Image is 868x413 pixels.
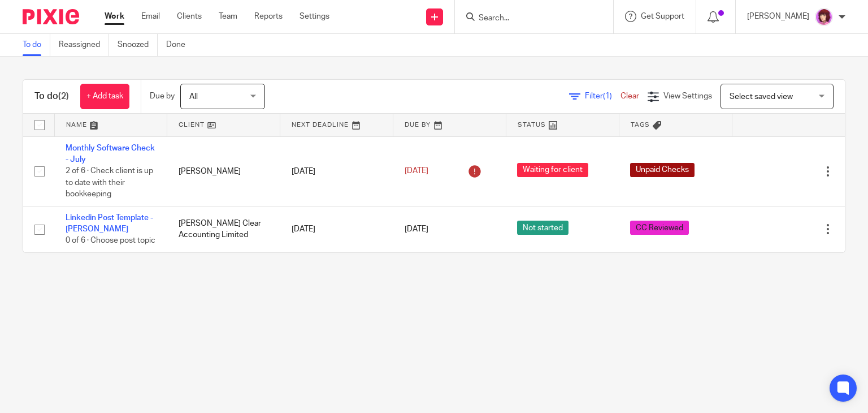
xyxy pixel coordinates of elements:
[280,136,393,206] td: [DATE]
[405,167,428,175] span: [DATE]
[150,91,175,102] p: Due by
[280,206,393,252] td: [DATE]
[630,221,689,235] span: CC Reviewed
[105,11,124,22] a: Work
[585,92,620,100] span: Filter
[189,93,198,101] span: All
[630,163,695,177] span: Unpaid Checks
[58,92,69,101] span: (2)
[66,144,155,164] a: Monthly Software Check - July
[300,11,329,22] a: Settings
[747,11,809,22] p: [PERSON_NAME]
[620,92,639,100] a: Clear
[23,34,50,56] a: To do
[631,122,650,128] span: Tags
[167,206,280,252] td: [PERSON_NAME] Clear Accounting Limited
[663,92,712,100] span: View Settings
[405,225,428,233] span: [DATE]
[23,9,79,24] img: Pixie
[34,91,69,102] h1: To do
[66,237,155,245] span: 0 of 6 · Choose post topic
[603,92,612,100] span: (1)
[730,93,793,101] span: Select saved view
[177,11,202,22] a: Clients
[167,136,280,206] td: [PERSON_NAME]
[517,163,588,177] span: Waiting for client
[478,14,579,24] input: Search
[59,34,109,56] a: Reassigned
[517,221,568,235] span: Not started
[141,11,160,22] a: Email
[641,12,684,20] span: Get Support
[118,34,158,56] a: Snoozed
[254,11,283,22] a: Reports
[219,11,237,22] a: Team
[815,8,833,26] img: Emma%20M%20Purple.png
[66,214,153,233] a: Linkedin Post Template - [PERSON_NAME]
[80,84,129,109] a: + Add task
[166,34,194,56] a: Done
[66,167,153,198] span: 2 of 6 · Check client is up to date with their bookkeeping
